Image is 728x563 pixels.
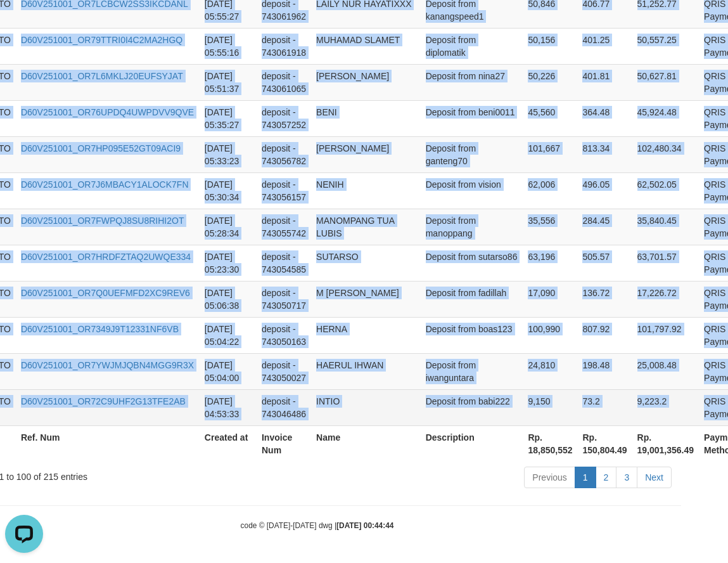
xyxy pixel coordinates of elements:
[523,425,577,462] th: Rp. 18,850,552
[632,136,699,172] td: 102,480.34
[311,64,421,100] td: [PERSON_NAME]
[257,317,311,353] td: deposit - 743050163
[577,281,632,317] td: 136.72
[632,209,699,245] td: 35,840.45
[257,28,311,64] td: deposit - 743061918
[421,245,523,281] td: Deposit from sutarso86
[632,281,699,317] td: 17,226.72
[575,467,596,488] a: 1
[5,5,43,43] button: Open LiveChat chat widget
[421,64,523,100] td: Deposit from nina27
[200,425,257,462] th: Created at
[200,281,257,317] td: [DATE] 05:06:38
[523,172,577,209] td: 62,006
[421,353,523,389] td: Deposit from iwanguntara
[632,172,699,209] td: 62,502.05
[200,100,257,136] td: [DATE] 05:35:27
[632,28,699,64] td: 50,557.25
[632,245,699,281] td: 63,701.57
[577,245,632,281] td: 505.57
[311,389,421,425] td: INTIO
[21,252,191,262] a: D60V251001_OR7HRDFZTAQ2UWQE334
[577,317,632,353] td: 807.92
[523,28,577,64] td: 50,156
[523,100,577,136] td: 45,560
[421,281,523,317] td: Deposit from fadillah
[577,28,632,64] td: 401.25
[523,245,577,281] td: 63,196
[637,467,672,488] a: Next
[200,245,257,281] td: [DATE] 05:23:30
[21,179,189,190] a: D60V251001_OR7J6MBACY1ALOCK7FN
[523,389,577,425] td: 9,150
[257,281,311,317] td: deposit - 743050717
[577,353,632,389] td: 198.48
[421,136,523,172] td: Deposit from ganteng70
[200,353,257,389] td: [DATE] 05:04:00
[21,216,184,226] a: D60V251001_OR7FWPQJ8SU8RIHI2OT
[523,209,577,245] td: 35,556
[616,467,637,488] a: 3
[311,100,421,136] td: BENI
[200,389,257,425] td: [DATE] 04:53:33
[632,64,699,100] td: 50,627.81
[421,317,523,353] td: Deposit from boas123
[577,64,632,100] td: 401.81
[21,107,194,117] a: D60V251001_OR76UPDQ4UWPDVV9QVE
[577,100,632,136] td: 364.48
[421,389,523,425] td: Deposit from babi222
[336,521,393,530] strong: [DATE] 00:44:44
[632,100,699,136] td: 45,924.48
[200,209,257,245] td: [DATE] 05:28:34
[577,425,632,462] th: Rp. 150,804.49
[21,288,190,298] a: D60V251001_OR7Q0UEFMFD2XC9REV6
[311,281,421,317] td: M [PERSON_NAME]
[200,172,257,209] td: [DATE] 05:30:34
[577,136,632,172] td: 813.34
[632,353,699,389] td: 25,008.48
[577,209,632,245] td: 284.45
[596,467,617,488] a: 2
[21,360,194,370] a: D60V251001_OR7YWJMJQBN4MGG9R3X
[523,317,577,353] td: 100,990
[16,425,200,462] th: Ref. Num
[241,521,394,530] small: code © [DATE]-[DATE] dwg |
[311,317,421,353] td: HERNA
[200,136,257,172] td: [DATE] 05:33:23
[21,35,182,45] a: D60V251001_OR79TTRI0I4C2MA2HGQ
[257,353,311,389] td: deposit - 743050027
[421,425,523,462] th: Description
[523,353,577,389] td: 24,810
[257,425,311,462] th: Invoice Num
[421,100,523,136] td: Deposit from beni0011
[523,64,577,100] td: 50,226
[311,245,421,281] td: SUTARSO
[632,389,699,425] td: 9,223.2
[524,467,575,488] a: Previous
[421,28,523,64] td: Deposit from diplomatik
[257,100,311,136] td: deposit - 743057252
[632,425,699,462] th: Rp. 19,001,356.49
[257,245,311,281] td: deposit - 743054585
[21,324,179,334] a: D60V251001_OR7349J9T12331NF6VB
[523,281,577,317] td: 17,090
[632,317,699,353] td: 101,797.92
[200,64,257,100] td: [DATE] 05:51:37
[21,396,186,406] a: D60V251001_OR72C9UHF2G13TFE2AB
[577,172,632,209] td: 496.05
[523,136,577,172] td: 101,667
[257,136,311,172] td: deposit - 743056782
[257,172,311,209] td: deposit - 743056157
[311,425,421,462] th: Name
[257,389,311,425] td: deposit - 743046486
[21,143,181,153] a: D60V251001_OR7HP095E52GT09ACI9
[311,353,421,389] td: HAERUL IHWAN
[311,209,421,245] td: MANOMPANG TUA LUBIS
[577,389,632,425] td: 73.2
[311,28,421,64] td: MUHAMAD SLAMET
[257,209,311,245] td: deposit - 743055742
[311,136,421,172] td: [PERSON_NAME]
[257,64,311,100] td: deposit - 743061065
[200,317,257,353] td: [DATE] 05:04:22
[21,71,183,81] a: D60V251001_OR7L6MKLJ20EUFSYJAT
